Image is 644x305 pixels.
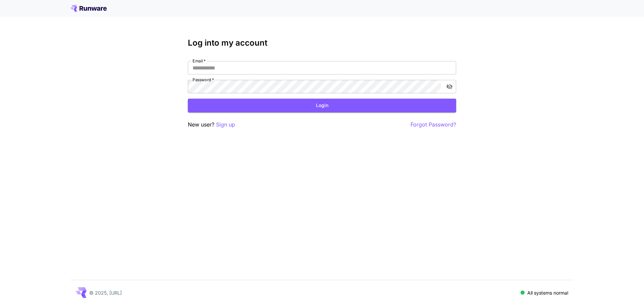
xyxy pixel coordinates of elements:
p: All systems normal [527,289,568,296]
label: Password [193,77,214,83]
h3: Log into my account [188,38,456,48]
p: © 2025, [URL] [89,289,122,296]
label: Email [193,58,206,64]
button: toggle password visibility [443,81,455,93]
p: New user? [188,120,235,129]
button: Login [188,99,456,112]
button: Forgot Password? [411,120,456,129]
button: Sign up [216,120,235,129]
